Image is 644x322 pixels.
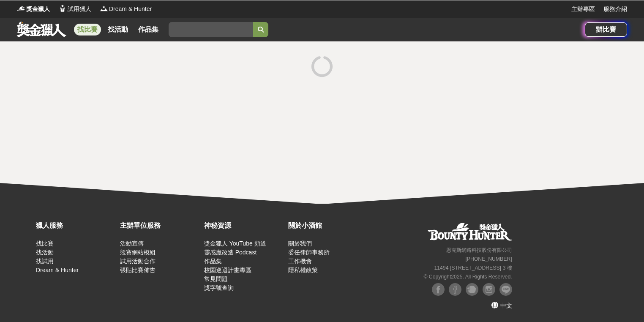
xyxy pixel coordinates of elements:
[204,284,234,291] a: 獎字號查詢
[432,283,445,296] img: Facebook
[104,24,131,35] a: 找活動
[17,4,25,13] img: Logo
[204,249,257,256] a: 靈感魔改造 Podcast
[58,5,91,14] a: Logo試用獵人
[204,221,284,231] div: 神秘資源
[466,283,478,296] img: Plurk
[120,267,156,273] a: 張貼比賽佈告
[446,247,512,253] small: 恩克斯網路科技股份有限公司
[135,24,162,35] a: 作品集
[571,5,595,14] a: 主辦專區
[120,240,144,247] a: 活動宣傳
[500,302,512,309] span: 中文
[499,283,512,296] img: LINE
[36,221,116,231] div: 獵人服務
[288,267,318,273] a: 隱私權政策
[204,240,266,247] a: 獎金獵人 YouTube 頻道
[204,258,222,265] a: 作品集
[483,283,495,296] img: Instagram
[434,265,512,271] small: 11494 [STREET_ADDRESS] 3 樓
[204,276,228,282] a: 常見問題
[423,274,512,280] small: © Copyright 2025 . All Rights Reserved.
[36,249,54,256] a: 找活動
[288,249,330,256] a: 委任律師事務所
[120,258,156,265] a: 試用活動合作
[100,5,152,14] a: LogoDream & Hunter
[288,258,312,265] a: 工作機會
[465,256,512,262] small: [PHONE_NUMBER]
[603,5,627,14] a: 服務介紹
[36,267,79,273] a: Dream & Hunter
[68,5,91,14] span: 試用獵人
[120,249,156,256] a: 競賽網站模組
[74,24,101,35] a: 找比賽
[100,4,108,13] img: Logo
[109,5,152,14] span: Dream & Hunter
[36,240,54,247] a: 找比賽
[120,221,200,231] div: 主辦單位服務
[288,240,312,247] a: 關於我們
[449,283,461,296] img: Facebook
[288,221,368,231] div: 關於小酒館
[26,5,50,14] span: 獎金獵人
[17,5,50,14] a: Logo獎金獵人
[204,267,251,273] a: 校園巡迴計畫專區
[36,258,54,265] a: 找試用
[58,4,67,13] img: Logo
[585,22,627,37] a: 辦比賽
